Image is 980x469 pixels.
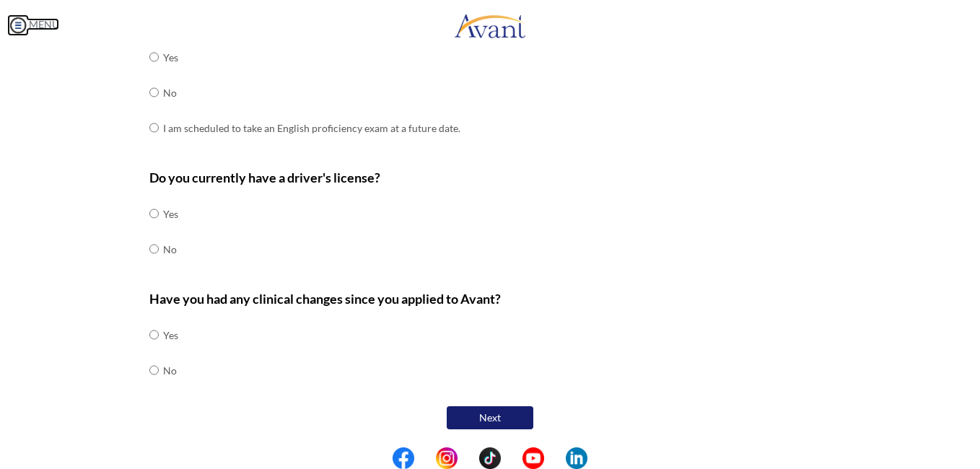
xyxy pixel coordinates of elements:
[447,406,533,429] button: Next
[436,447,458,469] img: in.png
[7,14,29,36] img: icon-menu.png
[393,447,414,469] img: fb.png
[7,18,59,30] a: MENU
[544,447,566,469] img: blank.png
[163,75,460,110] td: No
[163,110,460,146] td: I am scheduled to take an English proficiency exam at a future date.
[479,447,501,469] img: tt.png
[163,40,460,75] td: Yes
[522,447,544,469] img: yt.png
[149,291,501,307] b: Have you had any clinical changes since you applied to Avant?
[149,170,380,185] b: Do you currently have a driver's license?
[454,4,526,47] img: logo.png
[163,232,178,267] td: No
[163,196,178,232] td: Yes
[458,447,479,469] img: blank.png
[501,447,522,469] img: blank.png
[414,447,436,469] img: blank.png
[566,447,587,469] img: li.png
[163,353,178,388] td: No
[163,317,178,353] td: Yes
